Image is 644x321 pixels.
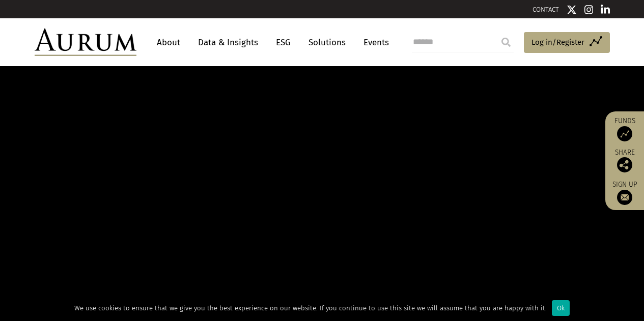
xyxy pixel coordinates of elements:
span: Log in/Register [531,36,584,48]
a: Sign up [610,180,639,205]
a: Data & Insights [193,33,263,52]
a: Events [358,33,389,52]
img: Sign up to our newsletter [617,190,632,205]
div: Share [610,149,639,172]
a: Solutions [303,33,351,52]
img: Linkedin icon [601,5,610,15]
img: Instagram icon [584,5,594,15]
img: Twitter icon [567,5,577,15]
a: Funds [610,116,639,141]
img: Aurum [35,28,136,56]
a: Log in/Register [524,32,610,53]
a: CONTACT [533,6,559,13]
img: Access Funds [617,126,632,141]
img: Share this post [617,157,632,172]
div: Ok [552,300,570,316]
input: Submit [496,32,516,52]
a: ESG [271,33,296,52]
a: About [152,33,185,52]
